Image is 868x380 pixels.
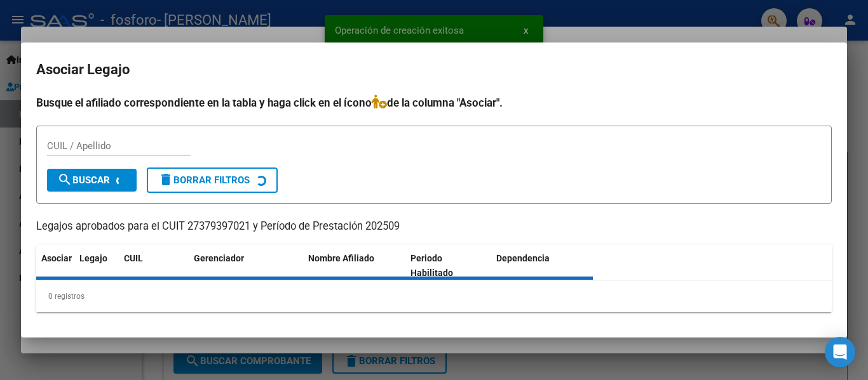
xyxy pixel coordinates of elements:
span: CUIL [124,253,143,263]
span: Legajo [79,253,107,263]
h4: Busque el afiliado correspondiente en la tabla y haga click en el ícono de la columna "Asociar". [36,95,832,111]
span: Asociar [41,253,72,263]
h2: Asociar Legajo [36,58,832,82]
datatable-header-cell: Legajo [74,245,119,287]
div: Open Intercom Messenger [825,337,855,367]
span: Nombre Afiliado [308,253,374,263]
datatable-header-cell: Dependencia [491,245,593,287]
span: Gerenciador [194,253,244,263]
mat-icon: delete [158,172,173,187]
span: Buscar [57,174,110,186]
button: Borrar Filtros [147,167,278,193]
datatable-header-cell: CUIL [119,245,189,287]
datatable-header-cell: Gerenciador [189,245,303,287]
span: Borrar Filtros [158,174,250,186]
mat-icon: search [57,172,72,187]
div: 0 registros [36,280,832,312]
datatable-header-cell: Periodo Habilitado [405,245,491,287]
datatable-header-cell: Nombre Afiliado [303,245,405,287]
p: Legajos aprobados para el CUIT 27379397021 y Período de Prestación 202509 [36,219,832,235]
datatable-header-cell: Asociar [36,245,74,287]
span: Periodo Habilitado [410,253,453,278]
span: Dependencia [496,253,550,263]
button: Buscar [47,169,137,192]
